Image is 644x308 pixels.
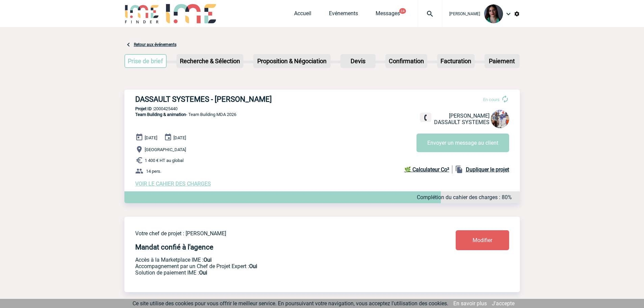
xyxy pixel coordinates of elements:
[438,55,474,67] p: Facturation
[135,106,154,111] b: Projet ID :
[135,95,338,103] h3: DASSAULT SYSTEMES - [PERSON_NAME]
[473,237,492,243] span: Modifier
[145,135,157,140] span: [DATE]
[449,11,480,16] span: [PERSON_NAME]
[434,119,490,125] span: DASSAULT SYSTEMES
[135,230,416,237] p: Votre chef de projet : [PERSON_NAME]
[423,115,429,121] img: fixe.png
[404,166,449,173] b: 🌿 Calculateur Co²
[455,165,463,173] img: file_copy-black-24dp.png
[294,10,311,20] a: Accueil
[177,55,243,67] p: Recherche & Sélection
[135,257,416,263] p: Accès à la Marketplace IME :
[386,55,427,67] p: Confirmation
[492,300,515,307] a: J'accepte
[135,263,416,269] p: Prestation payante
[199,269,207,276] b: Oui
[135,112,236,117] span: - Team Building MDA 2026
[134,42,176,47] a: Retour aux événements
[491,110,509,128] img: 122174-0.jpg
[135,269,416,276] p: Conformité aux process achat client, Prise en charge de la facturation, Mutualisation de plusieur...
[173,135,186,140] span: [DATE]
[466,166,509,173] b: Dupliquer le projet
[404,165,452,173] a: 🌿 Calculateur Co²
[145,147,186,152] span: [GEOGRAPHIC_DATA]
[399,8,406,14] button: 24
[125,55,166,67] p: Prise de brief
[416,134,509,152] button: Envoyer un message au client
[449,113,490,119] span: [PERSON_NAME]
[145,158,184,163] span: 1 400 € HT au global
[135,181,211,187] a: VOIR LE CAHIER DES CHARGES
[483,97,500,102] span: En cours
[133,300,448,307] span: Ce site utilise des cookies pour vous offrir le meilleur service. En poursuivant votre navigation...
[135,243,213,251] h4: Mandat confié à l'agence
[254,55,330,67] p: Proposition & Négociation
[376,10,400,20] a: Messages
[453,300,487,307] a: En savoir plus
[485,55,519,67] p: Paiement
[146,169,161,174] span: 14 pers.
[341,55,375,67] p: Devis
[484,4,503,23] img: 131235-0.jpeg
[249,263,257,269] b: Oui
[204,257,212,263] b: Oui
[135,112,186,117] span: Team Building & animation
[329,10,358,20] a: Evénements
[124,4,160,23] img: IME-Finder
[124,106,520,111] p: 2000425440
